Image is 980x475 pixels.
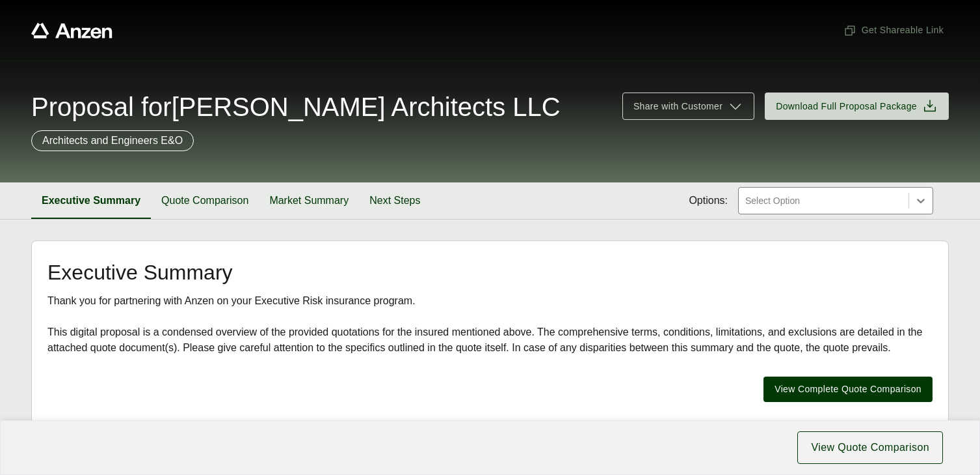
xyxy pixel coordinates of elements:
button: Market Summary [259,182,359,219]
button: View Complete Quote Comparison [763,377,933,402]
button: Executive Summary [31,182,151,219]
div: Thank you for partnering with Anzen on your Executive Risk insurance program. This digital propos... [47,293,933,356]
span: Share with Customer [633,100,722,113]
p: Architects and Engineers E&O [42,133,183,149]
button: Get Shareable Link [838,18,949,42]
h2: Executive Summary [47,262,933,283]
span: Download Full Proposal Package [776,100,917,113]
button: Share with Customer [622,93,754,120]
a: Anzen website [31,23,113,38]
button: Quote Comparison [151,182,259,219]
button: Next Steps [359,182,430,219]
span: View Complete Quote Comparison [775,382,921,396]
button: View Quote Comparison [797,431,943,464]
span: Proposal for [PERSON_NAME] Architects LLC [31,94,561,120]
button: Download Full Proposal Package [765,93,949,120]
span: View Quote Comparison [811,440,929,455]
span: Options: [689,193,728,209]
span: Get Shareable Link [843,23,944,37]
